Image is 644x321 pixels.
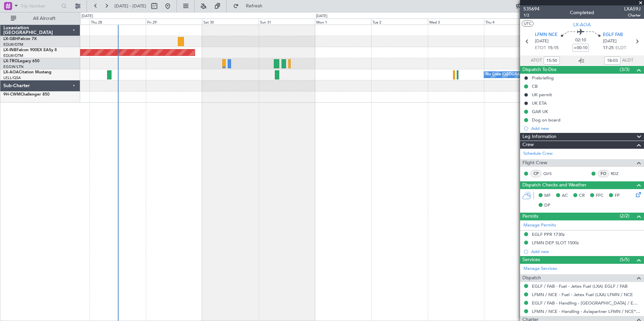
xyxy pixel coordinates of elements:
[532,231,565,237] div: EGLF PPR 1730z
[3,48,57,52] a: LX-INBFalcon 900EX EASy II
[7,13,73,24] button: All Aircraft
[611,171,626,177] a: RDZ
[573,21,591,28] span: LX-AOA
[535,38,549,45] span: [DATE]
[532,309,641,314] a: LFMN / NCE - Handling - Aviapartner LFMN / NCE*****MY HANDLING****
[532,240,579,246] div: LFMN DEP SLOT 1500z
[531,126,641,131] div: Add new
[522,141,534,149] span: Crew
[259,19,315,25] div: Sun 31
[522,159,547,167] span: Flight Crew
[624,5,641,12] span: LXA59J
[575,37,586,44] span: 02:10
[622,57,633,64] span: ALDT
[3,59,39,63] a: LX-TROLegacy 650
[543,171,558,177] a: QVS
[522,21,534,27] button: UTC
[522,213,538,220] span: Permits
[240,4,268,8] span: Refresh
[21,1,59,11] input: Trip Number
[532,109,548,114] div: GAR UK
[3,70,19,74] span: LX-AOA
[3,48,17,52] span: LX-INB
[620,212,630,219] span: (2/2)
[523,150,553,157] a: Schedule Crew
[522,256,540,264] span: Services
[544,57,560,65] input: --:--
[316,13,327,19] div: [DATE]
[18,16,71,21] span: All Aircraft
[3,53,23,58] a: EDLW/DTM
[3,93,21,97] span: 9H-CWM
[532,292,633,297] a: LFMN / NCE - Fuel - Jetex Fuel (LXA) LFMN / NCE
[3,64,24,69] a: EGGW/LTN
[531,57,542,64] span: ATOT
[544,192,551,199] span: MF
[598,170,609,177] div: FO
[371,19,427,25] div: Tue 2
[315,19,371,25] div: Mon 1
[570,9,594,16] div: Completed
[532,117,560,123] div: Dog on board
[603,45,614,51] span: 17:25
[548,45,558,51] span: 15:15
[532,75,554,81] div: Prebriefing
[604,57,620,65] input: --:--
[535,32,557,38] span: LFMN NCE
[202,19,258,25] div: Sat 30
[3,37,37,41] a: LX-GBHFalcon 7X
[562,192,568,199] span: AC
[3,37,18,41] span: LX-GBH
[484,19,540,25] div: Thu 4
[532,92,552,98] div: UK permit
[620,256,630,263] span: (5/5)
[82,13,93,19] div: [DATE]
[544,202,550,209] span: DP
[535,45,546,51] span: ETOT
[3,70,52,74] a: LX-AOACitation Mustang
[3,42,23,47] a: EDLW/DTM
[230,1,270,11] button: Refresh
[532,300,641,306] a: EGLF / FAB - Handling - [GEOGRAPHIC_DATA] / EGLF / FAB
[530,170,542,177] div: CP
[532,83,538,89] div: CB
[615,192,620,199] span: FP
[486,70,561,80] div: No Crew [GEOGRAPHIC_DATA] (Dublin Intl)
[115,3,146,9] span: [DATE] - [DATE]
[531,249,641,254] div: Add new
[532,283,627,289] a: EGLF / FAB - Fuel - Jetex Fuel (LXA) EGLF / FAB
[603,38,617,45] span: [DATE]
[522,133,556,141] span: Leg Information
[615,45,626,51] span: ELDT
[3,59,18,63] span: LX-TRO
[624,12,641,18] span: Charter
[596,192,604,199] span: FFC
[3,75,21,80] a: LELL/QSA
[90,19,146,25] div: Thu 28
[620,66,630,73] span: (3/3)
[522,274,541,282] span: Dispatch
[523,12,540,18] span: 1/2
[603,32,623,38] span: EGLF FAB
[523,265,557,272] a: Manage Services
[522,66,556,74] span: Dispatch To-Dos
[428,19,484,25] div: Wed 3
[532,100,547,106] div: UK ETA
[522,181,586,189] span: Dispatch Checks and Weather
[579,192,585,199] span: CR
[3,93,50,97] a: 9H-CWMChallenger 850
[523,5,540,12] span: 535694
[146,19,202,25] div: Fri 29
[523,222,556,229] a: Manage Permits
